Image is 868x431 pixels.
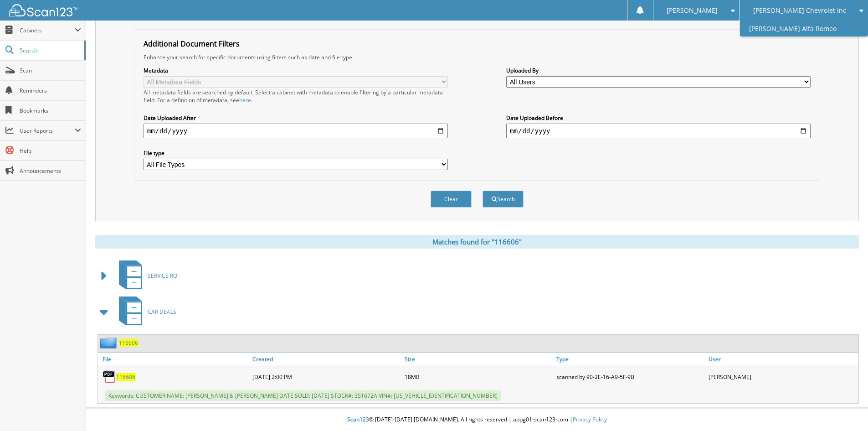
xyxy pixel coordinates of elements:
[144,67,448,74] label: Metadata
[250,353,402,365] a: Created
[86,409,868,431] div: © [DATE]-[DATE] [DOMAIN_NAME]. All rights reserved | appg01-scan123-com |
[139,53,815,61] div: Enhance your search for specific documents using filters such as date and file type.
[119,339,138,347] a: 116606
[20,167,81,175] span: Announcements
[95,235,859,249] div: Matches found for "116606"
[822,387,868,431] iframe: Chat Widget
[250,368,402,386] div: [DATE] 2:00 PM
[740,21,868,36] a: [PERSON_NAME] Alfa Romeo
[139,39,244,49] legend: Additional Document Filters
[105,390,501,401] span: Keywords: CUSTOMER NAME: [PERSON_NAME] & [PERSON_NAME] DATE SOLD: [DATE] STOCK#: 351672A VIN#: [U...
[20,67,81,74] span: Scan
[103,370,116,384] img: PDF.png
[98,353,250,365] a: File
[144,88,448,104] div: All metadata fields are searched by default. Select a cabinet with metadata to enable filtering b...
[506,114,811,122] label: Date Uploaded Before
[706,353,858,365] a: User
[113,258,177,294] a: SERVICE RO
[402,353,555,365] a: Size
[402,368,555,386] div: 18MB
[20,127,75,135] span: User Reports
[144,114,448,122] label: Date Uploaded After
[506,124,811,138] input: end
[20,147,81,155] span: Help
[753,8,846,13] span: [PERSON_NAME] Chevrolet Inc
[706,368,858,386] div: [PERSON_NAME]
[347,415,369,423] span: Scan123
[573,415,607,423] a: Privacy Policy
[20,47,80,54] span: Search
[20,87,81,94] span: Reminders
[20,107,81,114] span: Bookmarks
[100,337,119,348] img: folder2.png
[554,353,706,365] a: Type
[20,26,75,34] span: Cabinets
[667,8,718,13] span: [PERSON_NAME]
[239,96,251,104] a: here
[148,308,176,316] span: CAR DEALS
[116,373,135,381] a: 116606
[113,294,176,330] a: CAR DEALS
[144,149,448,157] label: File type
[506,67,811,74] label: Uploaded By
[554,368,706,386] div: scanned by 90-2E-16-A9-5F-9B
[148,272,177,280] span: SERVICE RO
[9,4,77,16] img: scan123-logo-white.svg
[144,124,448,138] input: start
[483,191,524,208] button: Search
[431,191,472,208] button: Clear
